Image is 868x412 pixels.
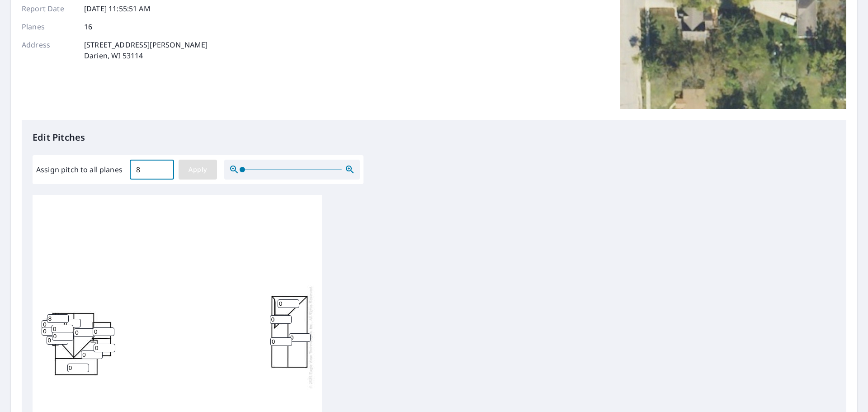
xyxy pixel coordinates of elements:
[22,39,76,61] p: Address
[84,21,92,32] p: 16
[179,160,217,180] button: Apply
[33,131,835,144] p: Edit Pitches
[84,3,151,14] p: [DATE] 11:55:51 AM
[36,164,123,175] label: Assign pitch to all planes
[22,21,76,32] p: Planes
[22,3,76,14] p: Report Date
[186,164,210,175] span: Apply
[130,157,174,182] input: 00.0
[84,39,208,61] p: [STREET_ADDRESS][PERSON_NAME] Darien, WI 53114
